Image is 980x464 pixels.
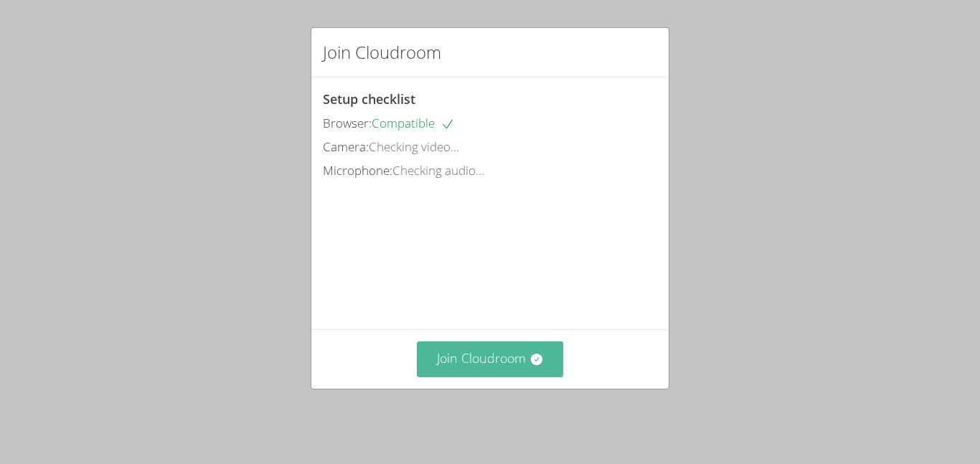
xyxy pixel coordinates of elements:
span: Camera: [323,138,369,155]
span: Checking audio... [392,162,484,179]
span: Compatible [372,115,455,131]
button: Join Cloudroom [417,341,564,377]
span: Checking video... [369,138,459,155]
h2: Join Cloudroom [323,39,441,65]
span: Browser: [323,115,372,131]
span: Setup checklist [323,90,415,108]
span: Microphone: [323,162,392,179]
